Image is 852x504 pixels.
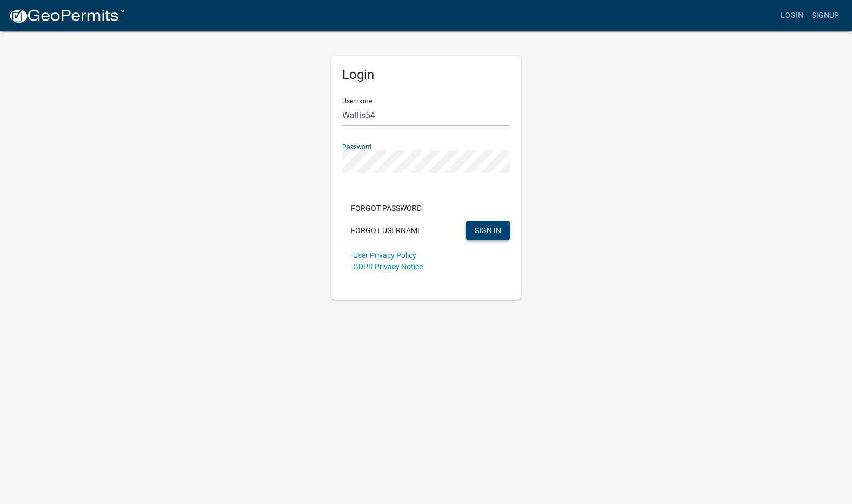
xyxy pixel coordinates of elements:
[353,262,423,271] a: GDPR Privacy Notice
[353,251,416,260] a: User Privacy Policy
[466,221,510,240] button: SIGN IN
[808,5,843,26] a: Signup
[342,221,430,240] button: Forgot Username
[475,226,501,234] span: SIGN IN
[342,67,510,83] h5: Login
[342,198,430,218] button: Forgot Password
[776,5,808,26] a: Login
